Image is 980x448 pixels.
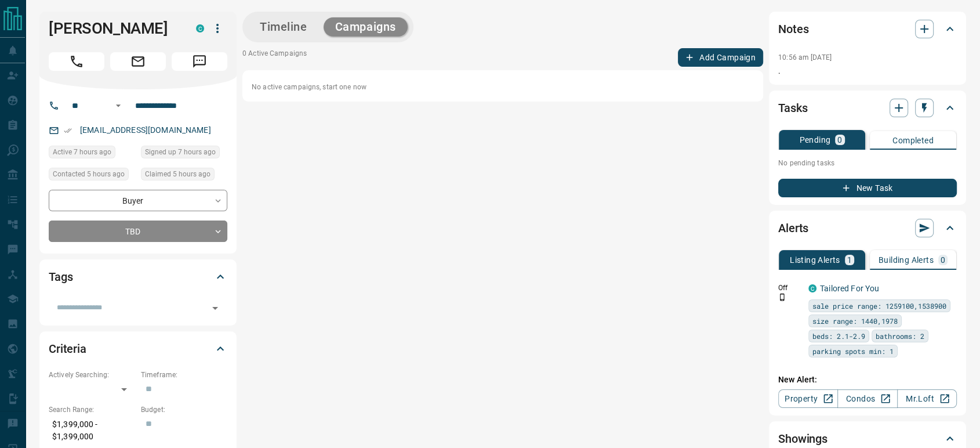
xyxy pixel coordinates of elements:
span: Contacted 5 hours ago [53,168,125,180]
div: Sat Aug 16 2025 [49,168,135,184]
span: Message [172,52,227,71]
span: Active 7 hours ago [53,146,111,158]
button: Open [207,300,223,316]
a: [EMAIL_ADDRESS][DOMAIN_NAME] [80,125,211,135]
div: Buyer [49,190,227,211]
p: Actively Searching: [49,370,135,380]
h2: Alerts [778,219,808,237]
div: condos.ca [196,24,204,32]
p: $1,399,000 - $1,399,000 [49,415,135,446]
p: No pending tasks [778,154,957,172]
a: Tailored For You [820,284,879,293]
h2: Tasks [778,99,807,117]
svg: Push Notification Only [778,293,786,301]
span: sale price range: 1259100,1538900 [812,300,946,312]
p: Search Range: [49,404,135,415]
button: Add Campaign [678,48,763,67]
div: TBD [49,221,227,242]
p: Listing Alerts [790,256,840,264]
span: Signed up 7 hours ago [145,146,216,158]
span: bathrooms: 2 [876,330,924,342]
p: Budget: [141,404,227,415]
div: Notes [778,15,957,43]
button: Open [111,99,125,113]
a: Mr.Loft [897,389,957,408]
h2: Tags [49,268,72,286]
p: Pending [799,136,830,144]
div: Tags [49,263,227,291]
p: 1 [847,256,852,264]
div: condos.ca [808,284,816,292]
h2: Notes [778,20,808,38]
div: Criteria [49,335,227,363]
button: Timeline [248,17,319,37]
p: New Alert: [778,374,957,386]
span: Email [110,52,166,71]
h2: Criteria [49,339,86,358]
div: Sat Aug 16 2025 [141,168,227,184]
div: Sat Aug 16 2025 [49,146,135,162]
p: 0 Active Campaigns [242,48,307,67]
h2: Showings [778,429,827,448]
h1: [PERSON_NAME] [49,19,179,38]
svg: Email Verified [64,127,72,135]
span: Call [49,52,104,71]
div: Tasks [778,94,957,122]
p: Off [778,283,801,293]
p: . [778,65,957,77]
p: Completed [892,136,934,144]
span: beds: 2.1-2.9 [812,330,865,342]
span: size range: 1440,1978 [812,315,898,327]
span: parking spots min: 1 [812,345,894,357]
p: Building Alerts [879,256,934,264]
button: New Task [778,179,957,197]
a: Property [778,389,838,408]
span: Claimed 5 hours ago [145,168,210,180]
div: Alerts [778,214,957,242]
p: 0 [837,136,842,144]
p: No active campaigns, start one now [252,82,754,92]
a: Condos [837,389,897,408]
p: 0 [941,256,945,264]
div: Sat Aug 16 2025 [141,146,227,162]
button: Campaigns [324,17,408,37]
p: Timeframe: [141,370,227,380]
p: 10:56 am [DATE] [778,53,832,62]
